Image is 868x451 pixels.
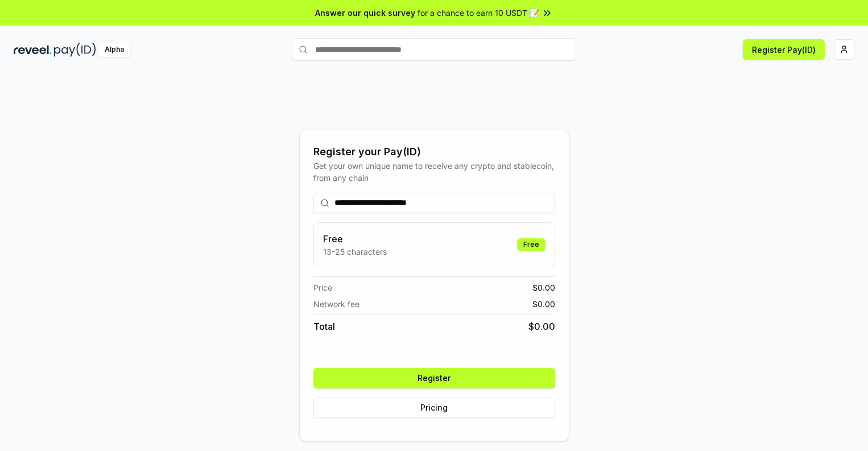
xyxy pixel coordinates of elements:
[528,320,555,333] span: $ 0.00
[313,282,332,293] span: Price
[14,43,52,57] img: reveel_dark
[313,398,555,418] button: Pricing
[313,160,555,184] div: Get your own unique name to receive any crypto and stablecoin, from any chain
[313,144,555,160] div: Register your Pay(ID)
[532,298,555,310] span: $ 0.00
[517,238,545,251] div: Free
[323,246,387,258] p: 13-25 characters
[743,39,825,60] button: Register Pay(ID)
[418,7,539,19] span: for a chance to earn 10 USDT 📝
[313,320,335,333] span: Total
[313,298,359,310] span: Network fee
[315,7,415,19] span: Answer our quick survey
[313,368,555,388] button: Register
[98,43,130,57] div: Alpha
[323,232,387,246] h3: Free
[532,282,555,293] span: $ 0.00
[54,43,96,57] img: pay_id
